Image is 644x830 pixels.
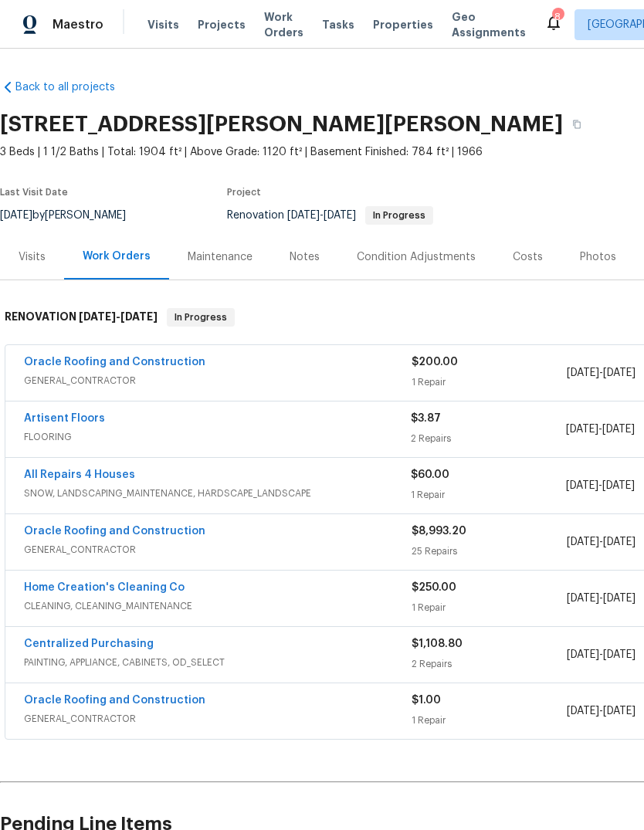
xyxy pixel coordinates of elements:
span: [DATE] [566,424,598,435]
h6: RENOVATION [5,308,158,327]
span: [DATE] [567,537,599,547]
div: Costs [513,249,543,265]
span: [DATE] [567,593,599,604]
span: [DATE] [603,706,636,717]
div: Photos [580,249,616,265]
div: Maintenance [188,249,253,265]
a: Centralized Purchasing [24,639,154,649]
div: 2 Repairs [411,431,565,446]
span: - [287,210,356,221]
span: Maestro [53,17,103,32]
span: - [567,591,636,606]
span: Tasks [322,19,354,30]
span: Work Orders [264,9,303,40]
span: SNOW, LANDSCAPING_MAINTENANCE, HARDSCAPE_LANDSCAPE [24,486,411,501]
span: $250.00 [412,582,456,593]
span: Properties [373,17,433,32]
span: GENERAL_CONTRACTOR [24,373,412,388]
span: [DATE] [567,649,599,660]
a: Oracle Roofing and Construction [24,695,205,706]
a: Artisent Floors [24,413,105,424]
span: In Progress [168,310,233,325]
span: [DATE] [120,311,158,322]
span: [DATE] [603,649,636,660]
span: CLEANING, CLEANING_MAINTENANCE [24,598,412,614]
span: Project [227,188,261,197]
span: $3.87 [411,413,441,424]
div: 2 Repairs [412,656,567,672]
div: 8 [552,9,563,25]
div: Visits [19,249,46,265]
div: 1 Repair [411,487,565,503]
span: $8,993.20 [412,526,466,537]
span: [DATE] [567,706,599,717]
span: FLOORING [24,429,411,445]
span: [DATE] [287,210,320,221]
span: PAINTING, APPLIANCE, CABINETS, OD_SELECT [24,655,412,670]
div: 1 Repair [412,713,567,728]
span: $60.00 [411,469,449,480]
div: Notes [290,249,320,265]
span: - [79,311,158,322]
a: All Repairs 4 Houses [24,469,135,480]
div: 1 Repair [412,600,567,615]
span: [DATE] [566,480,598,491]
span: [DATE] [567,368,599,378]
span: [DATE] [603,537,636,547]
div: 1 Repair [412,374,567,390]
span: [DATE] [603,593,636,604]
div: 25 Repairs [412,544,567,559]
span: GENERAL_CONTRACTOR [24,542,412,557]
span: Geo Assignments [452,9,526,40]
span: $1,108.80 [412,639,463,649]
span: Projects [198,17,246,32]
span: - [567,534,636,550]
span: [DATE] [603,368,636,378]
span: $1.00 [412,695,441,706]
span: - [566,422,635,437]
span: - [567,647,636,662]
button: Copy Address [563,110,591,138]
span: - [567,365,636,381]
div: Work Orders [83,249,151,264]
a: Oracle Roofing and Construction [24,526,205,537]
span: GENERAL_CONTRACTOR [24,711,412,727]
span: [DATE] [602,480,635,491]
span: - [566,478,635,493]
a: Oracle Roofing and Construction [24,357,205,368]
span: [DATE] [79,311,116,322]
div: Condition Adjustments [357,249,476,265]
span: Renovation [227,210,433,221]
span: - [567,703,636,719]
span: $200.00 [412,357,458,368]
span: [DATE] [602,424,635,435]
span: Visits [147,17,179,32]
span: In Progress [367,211,432,220]
a: Home Creation's Cleaning Co [24,582,185,593]
span: [DATE] [324,210,356,221]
